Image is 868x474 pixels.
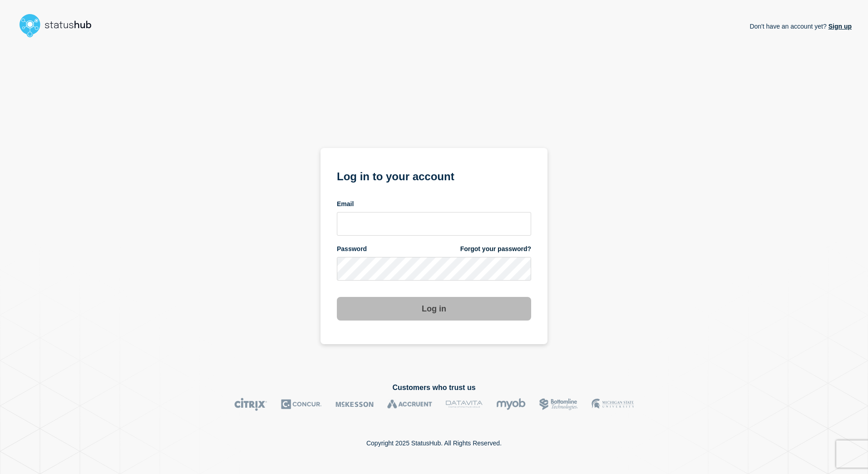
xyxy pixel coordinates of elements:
input: email input [337,212,531,236]
img: StatusHub logo [16,11,103,40]
img: Bottomline logo [539,398,578,411]
a: Sign up [827,23,852,30]
h1: Log in to your account [337,167,531,184]
span: Email [337,200,354,208]
img: Accruent logo [387,398,432,411]
img: Citrix logo [234,398,267,411]
h2: Customers who trust us [16,384,852,392]
p: Don't have an account yet? [750,15,852,37]
input: password input [337,257,531,281]
img: DataVita logo [446,398,483,411]
p: Copyright 2025 StatusHub. All Rights Reserved. [366,439,502,447]
img: Concur logo [281,398,322,411]
img: McKesson logo [335,398,374,411]
img: myob logo [496,398,526,411]
span: Password [337,245,367,253]
button: Log in [337,297,531,321]
a: Forgot your password? [460,245,531,253]
img: MSU logo [592,398,634,411]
